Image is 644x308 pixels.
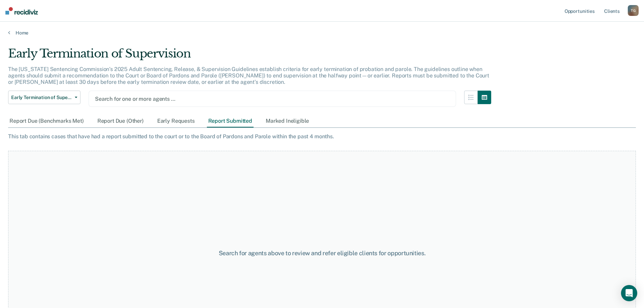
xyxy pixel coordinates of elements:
[96,115,145,127] div: Report Due (Other)
[8,133,636,140] div: This tab contains cases that have had a report submitted to the court or to the Board of Pardons ...
[5,7,38,15] img: Recidiviz
[8,91,80,104] button: Early Termination of Supervision
[621,285,637,301] div: Open Intercom Messenger
[207,115,254,127] div: Report Submitted
[11,95,72,100] span: Early Termination of Supervision
[628,5,639,16] div: T G
[264,115,310,127] div: Marked Ineligible
[8,47,491,66] div: Early Termination of Supervision
[165,250,479,257] div: Search for agents above to review and refer eligible clients for opportunities.
[8,30,636,36] a: Home
[156,115,196,127] div: Early Requests
[8,66,489,85] p: The [US_STATE] Sentencing Commission’s 2025 Adult Sentencing, Release, & Supervision Guidelines e...
[8,115,85,127] div: Report Due (Benchmarks Met)
[628,5,639,16] button: TG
